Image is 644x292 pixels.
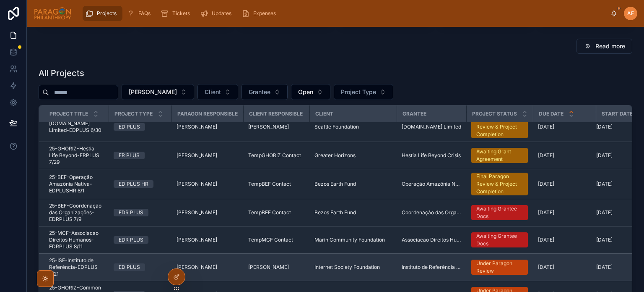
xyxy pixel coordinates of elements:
[129,88,177,96] span: [PERSON_NAME]
[471,116,528,138] a: Final Paragon Review & Project Completion
[538,264,591,271] a: [DATE]
[314,237,392,243] a: Marin Community Foundation
[248,152,304,159] a: TempGHORIZ Contact
[248,237,304,243] a: TempMCF Contact
[197,84,238,100] button: Select Button
[177,181,217,187] span: [PERSON_NAME]
[248,152,301,159] span: TempGHORIZ Contact
[314,237,385,243] span: Marin Community Foundation
[402,152,461,159] a: Hestia Life Beyond Crisis
[177,237,238,243] a: [PERSON_NAME]
[596,264,613,271] span: [DATE]
[314,152,356,159] span: Greater Horizons
[49,230,104,250] a: 25-MCF-Associacao Direitos Humanos-EDRPLUS 8/11
[538,237,554,243] span: [DATE]
[119,123,140,131] div: ED PLUS
[49,203,104,223] span: 25-BEF-Coordenação das Organizações-EDRPLUS 7/9
[177,124,217,130] span: [PERSON_NAME]
[49,110,88,117] span: Project Title
[34,7,72,20] img: App logo
[341,88,376,96] span: Project Type
[49,257,104,277] span: 25-ISF-Instituto de Referência-EDPLUS 8/21
[476,173,523,195] div: Final Paragon Review & Project Completion
[315,110,333,117] span: Client
[39,67,84,79] h1: All Projects
[471,173,528,195] a: Final Paragon Review & Project Completion
[138,10,151,17] span: FAQs
[212,10,231,17] span: Updates
[602,110,633,117] span: Start Date
[314,264,380,271] span: Internet Society Foundation
[49,120,104,134] a: [DOMAIN_NAME] Limited-EDPLUS 6/30
[248,209,291,216] span: TempBEF Contact
[172,10,190,17] span: Tickets
[97,10,117,17] span: Projects
[119,263,140,271] div: ED PLUS
[402,110,426,117] span: Grantee
[471,260,528,275] a: Under Paragon Review
[197,6,237,21] a: Updates
[253,10,276,17] span: Expenses
[177,209,238,216] a: [PERSON_NAME]
[576,39,632,54] button: Read more
[119,209,143,216] div: EDR PLUS
[538,181,554,187] span: [DATE]
[402,264,461,271] a: Instituto de Referência em Internet e Sociedade
[249,110,303,117] span: Client Responsible
[314,181,356,187] span: Bezos Earth Fund
[248,181,304,187] a: TempBEF Contact
[177,124,238,130] a: [PERSON_NAME]
[538,264,554,271] span: [DATE]
[402,209,461,216] a: Coordenação das Organizações Indígenas da Amazônia Brasileira - COIAB
[476,148,523,163] div: Awaiting Grant Agreement
[314,209,392,216] a: Bezos Earth Fund
[471,232,528,247] a: Awaiting Grantee Docs
[314,264,392,271] a: Internet Society Foundation
[627,10,634,17] span: AF
[314,124,392,130] a: Seattle Foundation
[538,152,554,159] span: [DATE]
[248,264,304,271] a: [PERSON_NAME]
[472,110,517,117] span: Project Status
[402,124,461,130] span: [DOMAIN_NAME] Limited
[314,181,392,187] a: Bezos Earth Fund
[314,124,359,130] span: Seattle Foundation
[78,4,610,23] div: scrollable content
[471,148,528,163] a: Awaiting Grant Agreement
[114,152,166,159] a: ER PLUS
[114,209,166,216] a: EDR PLUS
[538,209,554,216] span: [DATE]
[124,6,156,21] a: FAQs
[596,181,613,187] span: [DATE]
[402,237,461,243] a: Associacao Direitos Humanos [PERSON_NAME]
[248,124,304,130] a: [PERSON_NAME]
[177,181,238,187] a: [PERSON_NAME]
[119,236,143,244] div: EDR PLUS
[538,209,591,216] a: [DATE]
[119,180,148,188] div: ED PLUS HR
[177,110,238,117] span: Paragon Responsible
[538,237,591,243] a: [DATE]
[177,264,217,271] span: [PERSON_NAME]
[83,6,122,21] a: Projects
[334,84,393,100] button: Select Button
[114,236,166,244] a: EDR PLUS
[476,116,523,138] div: Final Paragon Review & Project Completion
[314,209,356,216] span: Bezos Earth Fund
[539,110,563,117] span: Due Date
[596,152,613,159] span: [DATE]
[538,124,554,130] span: [DATE]
[241,84,288,100] button: Select Button
[538,181,591,187] a: [DATE]
[49,145,104,166] a: 25-GHORIZ-Hestia Life Beyond-ERPLUS 7/29
[177,264,238,271] a: [PERSON_NAME]
[248,209,304,216] a: TempBEF Contact
[114,110,153,117] span: Project Type
[249,88,270,96] span: Grantee
[122,84,194,100] button: Select Button
[596,124,613,130] span: [DATE]
[119,152,140,159] div: ER PLUS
